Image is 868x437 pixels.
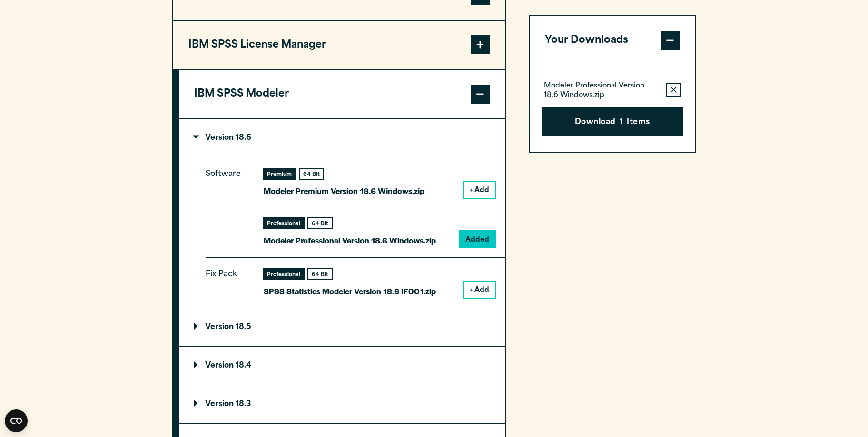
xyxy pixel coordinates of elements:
[264,184,424,198] p: Modeler Premium Version 18.6 Windows.zip
[264,233,436,247] p: Modeler Professional Version 18.6 Windows.zip
[173,21,505,69] button: IBM SPSS License Manager
[179,308,505,346] summary: Version 18.5
[264,284,436,298] p: SPSS Statistics Modeler Version 18.6 IF001.zip
[194,400,251,408] p: Version 18.3
[530,16,695,65] button: Your Downloads
[308,269,332,279] div: 64 Bit
[179,119,505,157] summary: Version 18.6
[620,117,623,129] span: 1
[194,323,251,331] p: Version 18.5
[460,231,495,247] button: Added
[179,70,505,118] button: IBM SPSS Modeler
[464,282,495,298] button: + Add
[206,167,248,239] p: Software
[544,81,659,100] p: Modeler Professional Version 18.6 Windows.zip
[194,134,251,142] p: Version 18.6
[194,362,251,369] p: Version 18.4
[5,409,28,432] button: Open CMP widget
[264,269,304,279] div: Professional
[308,218,332,228] div: 64 Bit
[300,169,323,179] div: 64 Bit
[264,169,295,179] div: Premium
[179,385,505,423] summary: Version 18.3
[542,107,683,136] button: Download1Items
[530,65,695,152] div: Your Downloads
[206,268,248,291] p: Fix Pack
[464,182,495,198] button: + Add
[264,218,304,228] div: Professional
[179,347,505,385] summary: Version 18.4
